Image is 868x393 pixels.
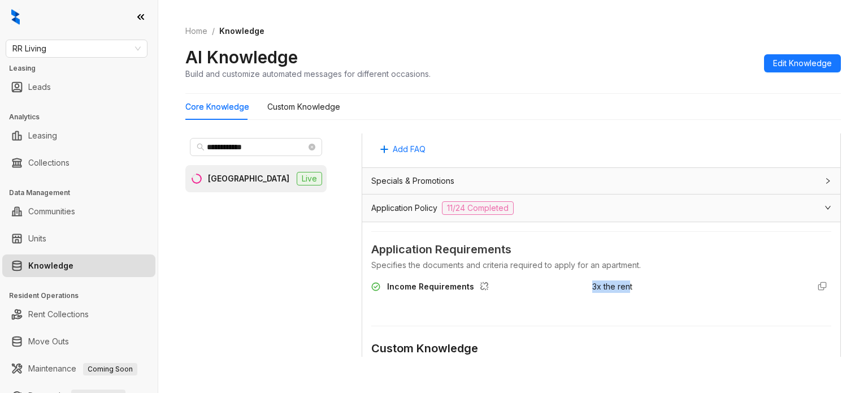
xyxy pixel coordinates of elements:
[9,112,158,122] h3: Analytics
[28,330,69,353] a: Move Outs
[2,303,155,326] li: Rent Collections
[28,254,73,277] a: Knowledge
[2,200,155,223] li: Communities
[28,124,57,147] a: Leasing
[2,254,155,277] li: Knowledge
[387,280,493,295] div: Income Requirements
[592,282,632,291] span: 3x the rent
[9,188,158,198] h3: Data Management
[9,63,158,74] h3: Leasing
[28,152,70,174] a: Collections
[371,175,454,187] span: Specials & Promotions
[208,172,289,185] div: [GEOGRAPHIC_DATA]
[773,57,832,70] span: Edit Knowledge
[371,340,831,357] div: Custom Knowledge
[267,101,340,113] div: Custom Knowledge
[2,227,155,250] li: Units
[297,172,322,185] span: Live
[212,25,215,37] li: /
[2,330,155,353] li: Move Outs
[2,152,155,174] li: Collections
[2,124,155,147] li: Leasing
[185,46,298,68] h2: AI Knowledge
[362,168,840,194] div: Specials & Promotions
[2,76,155,98] li: Leads
[824,178,831,184] span: collapsed
[371,202,437,214] span: Application Policy
[442,201,514,215] span: 11/24 Completed
[28,227,46,250] a: Units
[371,140,435,158] button: Add FAQ
[28,76,51,98] a: Leads
[824,204,831,211] span: expanded
[28,200,75,223] a: Communities
[309,144,315,150] span: close-circle
[362,195,840,222] div: Application Policy11/24 Completed
[183,25,210,37] a: Home
[11,9,20,25] img: logo
[393,143,426,156] span: Add FAQ
[197,143,205,151] span: search
[9,291,158,301] h3: Resident Operations
[371,241,831,258] span: Application Requirements
[12,40,141,57] span: RR Living
[219,26,264,36] span: Knowledge
[185,68,431,80] div: Build and customize automated messages for different occasions.
[83,363,137,375] span: Coming Soon
[2,357,155,380] li: Maintenance
[371,259,831,271] div: Specifies the documents and criteria required to apply for an apartment.
[764,54,841,72] button: Edit Knowledge
[185,101,249,113] div: Core Knowledge
[28,303,89,326] a: Rent Collections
